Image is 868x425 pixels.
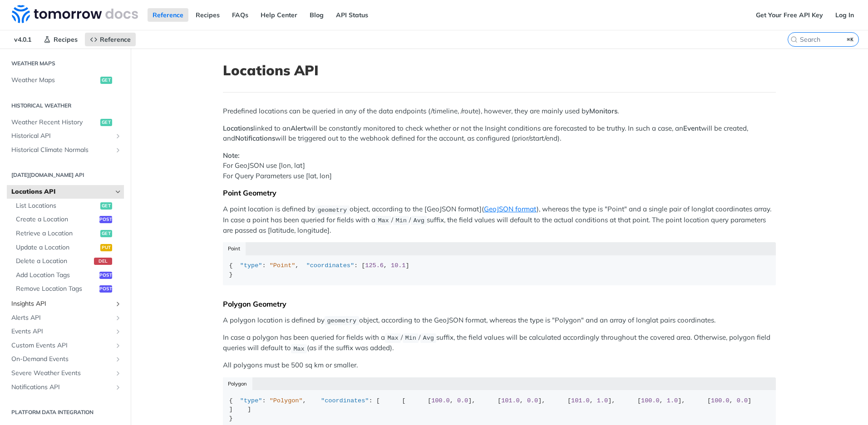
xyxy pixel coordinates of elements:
[9,33,36,46] span: v4.0.1
[16,284,97,293] span: Remove Location Tags
[683,124,701,132] strong: Event
[114,147,122,154] button: Show subpages for Historical Climate Normals
[227,8,253,22] a: FAQs
[457,397,468,404] span: 0.0
[229,396,770,423] div: { : , : [ [ [ , ], [ , ], [ , ], [ , ], [ , ] ] ] }
[223,124,253,132] strong: Locations
[191,8,225,22] a: Recipes
[114,342,122,349] button: Show subpages for Custom Events API
[11,299,112,308] span: Insights API
[114,314,122,322] button: Show subpages for Alerts API
[114,300,122,308] button: Show subpages for Insights API
[11,341,112,350] span: Custom Events API
[321,397,369,404] span: "coordinates"
[11,118,98,127] span: Weather Recent History
[7,129,124,143] a: Historical APIShow subpages for Historical API
[11,369,112,378] span: Severe Weather Events
[114,356,122,363] button: Show subpages for On-Demand Events
[235,134,275,142] strong: Notifications
[240,397,262,404] span: "type"
[270,397,303,404] span: "Polygon"
[39,33,83,46] a: Recipes
[11,227,124,240] a: Retrieve a Locationget
[11,327,112,336] span: Events API
[223,299,776,308] div: Polygon Geometry
[16,243,98,252] span: Update a Location
[223,188,776,197] div: Point Geometry
[571,397,590,404] span: 101.0
[11,199,124,213] a: List Locationsget
[114,188,122,195] button: Hide subpages for Locations API
[331,8,373,22] a: API Status
[7,73,124,87] a: Weather Mapsget
[7,59,124,68] h2: Weather Maps
[16,215,97,224] span: Create a Location
[16,257,92,266] span: Delete a Location
[100,119,112,126] span: get
[830,8,859,22] a: Log In
[7,185,124,199] a: Locations APIHide subpages for Locations API
[711,397,730,404] span: 100.0
[405,335,416,342] span: Min
[100,77,112,84] span: get
[223,332,776,354] p: In case a polygon has been queried for fields with a / / suffix, the field values will be calcula...
[11,269,124,282] a: Add Location Tagspost
[641,397,660,404] span: 100.0
[7,116,124,129] a: Weather Recent Historyget
[7,366,124,380] a: Severe Weather EventsShow subpages for Severe Weather Events
[16,201,98,210] span: List Locations
[395,217,406,224] span: Min
[7,102,124,110] h2: Historical Weather
[7,339,124,352] a: Custom Events APIShow subpages for Custom Events API
[790,36,798,43] svg: Search
[16,271,97,280] span: Add Location Tags
[391,262,405,269] span: 10.1
[270,262,296,269] span: "Point"
[12,5,138,23] img: Tomorrow.io Weather API Docs
[7,297,124,311] a: Insights APIShow subpages for Insights API
[737,397,748,404] span: 0.0
[305,8,329,22] a: Blog
[306,262,354,269] span: "coordinates"
[229,261,770,279] div: { : , : [ , ] }
[100,35,131,44] span: Reference
[11,132,112,141] span: Historical API
[387,335,398,342] span: Max
[293,345,304,352] span: Max
[7,171,124,179] h2: [DATE][DOMAIN_NAME] API
[223,315,776,326] p: A polygon location is defined by object, according to the GeoJSON format, whereas the type is "Po...
[597,397,608,404] span: 1.0
[148,8,188,22] a: Reference
[7,311,124,325] a: Alerts APIShow subpages for Alerts API
[256,8,302,22] a: Help Center
[100,230,112,237] span: get
[223,204,776,235] p: A point location is defined by object, according to the [GeoJSON format]( ), whereas the type is ...
[7,325,124,338] a: Events APIShow subpages for Events API
[99,272,112,279] span: post
[114,370,122,377] button: Show subpages for Severe Weather Events
[7,408,124,416] h2: Platform DATA integration
[751,8,828,22] a: Get Your Free API Key
[223,62,776,78] h1: Locations API
[114,328,122,335] button: Show subpages for Events API
[223,106,776,117] p: Predefined locations can be queried in any of the data endpoints (/timeline, /route), however, th...
[99,216,112,223] span: post
[240,262,262,269] span: "type"
[223,123,776,144] p: linked to an will be constantly monitored to check whether or not the Insight conditions are fore...
[11,76,98,85] span: Weather Maps
[414,217,424,224] span: Avg
[100,202,112,210] span: get
[114,384,122,391] button: Show subpages for Notifications API
[11,254,124,268] a: Delete a Locationdel
[845,35,856,44] kbd: ⌘K
[7,352,124,366] a: On-Demand EventsShow subpages for On-Demand Events
[11,241,124,254] a: Update a Locationput
[223,151,240,160] strong: Note:
[501,397,520,404] span: 101.0
[94,258,112,265] span: del
[11,213,124,226] a: Create a Locationpost
[11,282,124,296] a: Remove Location Tagspost
[327,318,356,324] span: geometry
[114,132,122,140] button: Show subpages for Historical API
[223,151,776,181] p: For GeoJSON use [lon, lat] For Query Parameters use [lat, lon]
